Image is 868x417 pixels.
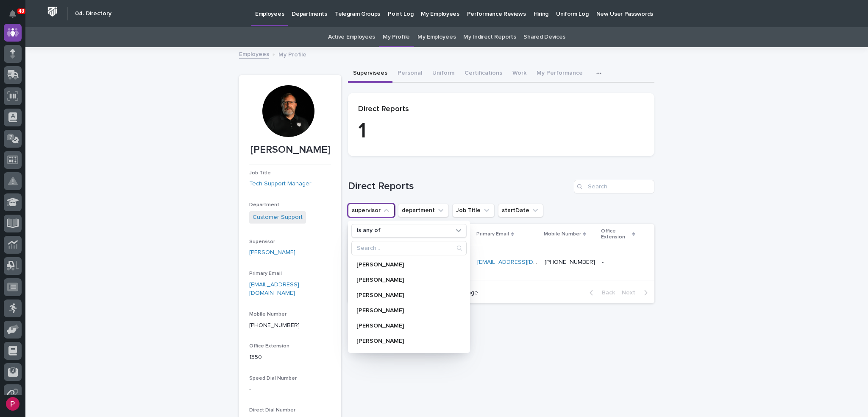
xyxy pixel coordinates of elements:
[253,213,303,222] a: Customer Support
[601,227,630,242] p: Office Extension
[352,241,466,255] input: Search
[249,408,295,413] span: Direct Dial Number
[523,27,565,47] a: Shared Devices
[358,119,644,144] p: 1
[249,376,297,381] span: Speed Dial Number
[356,323,453,329] p: [PERSON_NAME]
[328,27,375,47] a: Active Employees
[383,27,410,47] a: My Profile
[477,259,573,265] a: [EMAIL_ADDRESS][DOMAIN_NAME]
[249,322,300,328] a: [PHONE_NUMBER]
[356,262,453,268] p: [PERSON_NAME]
[11,10,22,24] div: Notifications48
[249,239,275,244] span: Supervisor
[417,27,456,47] a: My Employees
[4,5,22,23] button: Notifications
[239,49,269,59] a: Employees
[249,171,271,176] span: Job Title
[427,65,459,83] button: Uniform
[583,289,618,297] button: Back
[356,277,453,283] p: [PERSON_NAME]
[249,179,312,188] a: Tech Support Manager
[249,248,295,257] a: [PERSON_NAME]
[358,105,644,114] p: Direct Reports
[45,4,60,20] img: Workspace Logo
[278,49,306,59] p: My Profile
[249,202,279,207] span: Department
[476,229,509,239] p: Primary Email
[459,65,507,83] button: Certifications
[544,229,581,239] p: Mobile Number
[357,227,381,234] p: is any of
[498,204,543,217] button: startDate
[249,271,282,276] span: Primary Email
[602,257,605,266] p: -
[249,282,299,297] a: [EMAIL_ADDRESS][DOMAIN_NAME]
[249,344,289,349] span: Office Extension
[392,65,427,83] button: Personal
[249,353,331,362] p: 1350
[618,289,654,297] button: Next
[507,65,531,83] button: Work
[249,144,331,156] p: [PERSON_NAME]
[531,65,588,83] button: My Performance
[574,180,654,193] input: Search
[356,292,453,298] p: [PERSON_NAME]
[75,10,111,17] h2: 04. Directory
[356,338,453,344] p: [PERSON_NAME]
[348,245,654,280] tr: [PERSON_NAME]Electrical Controls Specialist [EMAIL_ADDRESS][DOMAIN_NAME] [PHONE_NUMBER]--
[348,180,570,193] h1: Direct Reports
[4,395,22,413] button: users-avatar
[452,204,495,217] button: Job Title
[348,65,392,83] button: Supervisees
[19,8,24,14] p: 48
[398,204,449,217] button: department
[351,241,467,255] div: Search
[348,204,395,217] button: supervisor
[622,290,640,296] span: Next
[249,312,287,317] span: Mobile Number
[249,385,331,394] p: -
[597,290,615,296] span: Back
[463,27,516,47] a: My Indirect Reports
[545,259,595,265] a: [PHONE_NUMBER]
[356,308,453,313] p: [PERSON_NAME]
